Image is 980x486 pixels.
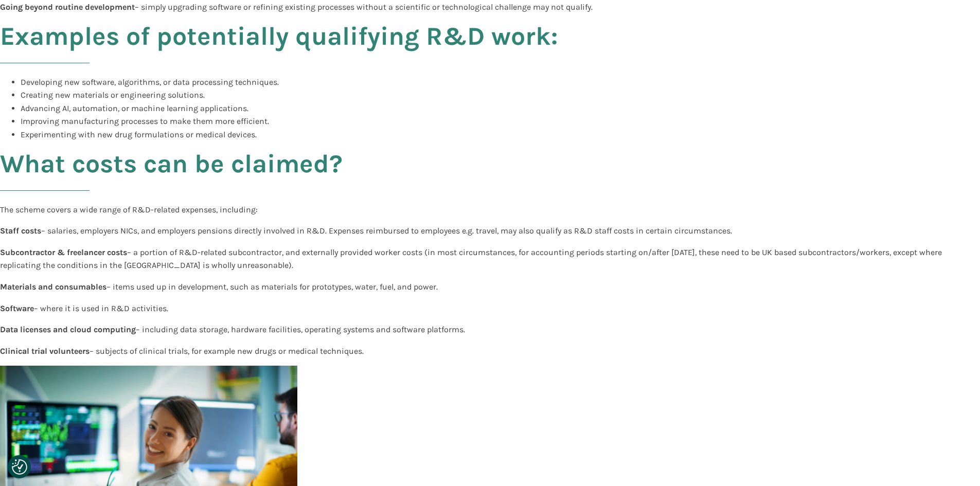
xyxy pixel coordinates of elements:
button: Consent Preferences [12,459,27,475]
li: Improving manufacturing processes to make them more efficient. [21,115,980,128]
li: Experimenting with new drug formulations or medical devices. [21,128,980,141]
li: Creating new materials or engineering solutions. [21,88,980,102]
img: Revisit consent button [12,459,27,475]
li: Developing new software, algorithms, or data processing techniques. [21,76,980,89]
li: Advancing AI, automation, or machine learning applications. [21,102,980,115]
